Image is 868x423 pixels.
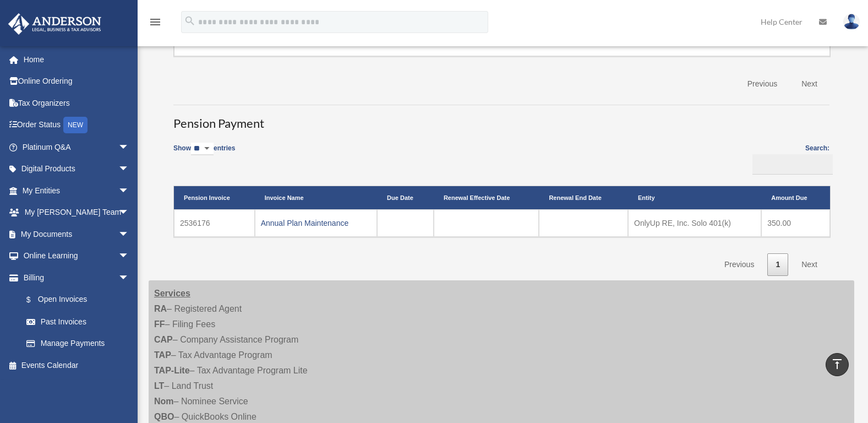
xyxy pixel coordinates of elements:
[149,19,162,29] a: menu
[173,143,235,166] label: Show entries
[118,267,140,289] span: arrow_drop_down
[15,333,140,355] a: Manage Payments
[32,293,38,307] span: $
[628,209,761,237] td: OnlyUp RE, Inc. Solo 401(k)
[628,186,761,209] th: Entity: activate to sort column ascending
[154,366,190,375] strong: TAP-Lite
[8,354,146,376] a: Events Calendar
[8,158,146,180] a: Digital Productsarrow_drop_down
[716,253,762,276] a: Previous
[761,209,830,237] td: 350.00
[8,92,146,114] a: Tax Organizers
[174,209,255,237] td: 2536176
[826,353,849,376] a: vertical_align_top
[63,117,88,133] div: NEW
[261,219,349,227] a: Annual Plan Maintenance
[377,186,434,209] th: Due Date: activate to sort column ascending
[154,397,174,406] strong: Nom
[8,180,146,202] a: My Entitiesarrow_drop_down
[767,253,788,276] a: 1
[15,311,140,333] a: Past Invoices
[8,202,146,224] a: My [PERSON_NAME] Teamarrow_drop_down
[154,350,171,360] strong: TAP
[154,319,165,329] strong: FF
[118,202,140,224] span: arrow_drop_down
[8,136,146,158] a: Platinum Q&Aarrow_drop_down
[184,15,196,27] i: search
[118,136,140,159] span: arrow_drop_down
[831,357,844,371] i: vertical_align_top
[154,412,174,421] strong: QBO
[154,289,190,298] strong: Services
[8,223,146,245] a: My Documentsarrow_drop_down
[8,114,146,137] a: Order StatusNEW
[539,186,628,209] th: Renewal End Date: activate to sort column ascending
[118,245,140,268] span: arrow_drop_down
[8,267,140,289] a: Billingarrow_drop_down
[118,223,140,246] span: arrow_drop_down
[5,13,105,35] img: Anderson Advisors Platinum Portal
[752,154,833,175] input: Search:
[15,289,135,311] a: $Open Invoices
[739,73,785,95] a: Previous
[749,143,829,175] label: Search:
[154,304,167,313] strong: RA
[154,381,164,391] strong: LT
[173,105,829,132] h3: Pension Payment
[8,70,146,93] a: Online Ordering
[8,245,146,267] a: Online Learningarrow_drop_down
[761,186,830,209] th: Amount Due: activate to sort column ascending
[793,73,826,95] a: Next
[8,48,146,70] a: Home
[434,186,539,209] th: Renewal Effective Date: activate to sort column ascending
[174,186,255,209] th: Pension Invoice: activate to sort column descending
[191,143,214,155] select: Showentries
[255,186,377,209] th: Invoice Name: activate to sort column ascending
[154,335,173,344] strong: CAP
[843,14,860,30] img: User Pic
[149,15,162,29] i: menu
[118,158,140,181] span: arrow_drop_down
[793,253,826,276] a: Next
[118,180,140,202] span: arrow_drop_down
